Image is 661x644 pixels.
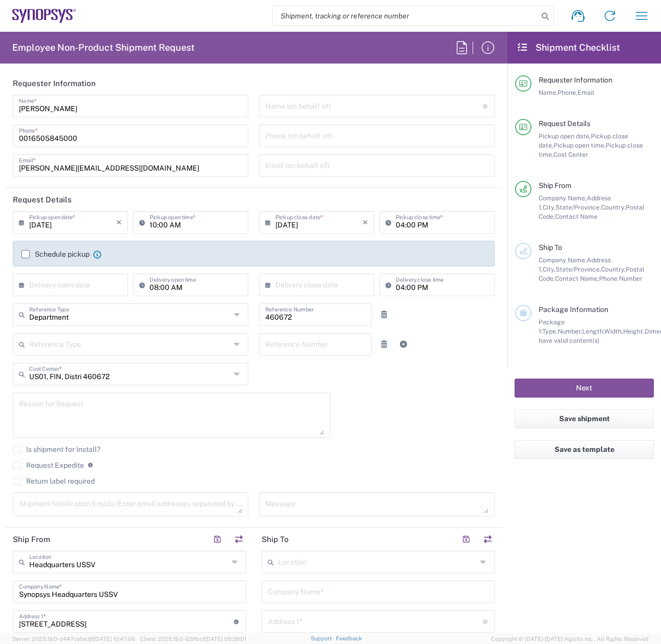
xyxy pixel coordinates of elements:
[543,265,556,273] span: City,
[262,534,289,545] h2: Ship To
[363,214,368,231] i: ×
[116,214,122,231] i: ×
[273,6,538,26] input: Shipment, tracking or reference number
[13,461,84,469] label: Request Expedite
[556,265,601,273] span: State/Province,
[539,119,590,128] span: Request Details
[517,41,620,54] h2: Shipment Checklist
[539,89,558,96] span: Name,
[553,141,606,149] span: Pickup open time,
[94,636,135,642] span: [DATE] 10:47:06
[539,76,612,84] span: Requester Information
[553,151,588,158] span: Cost Center
[12,636,135,642] span: Server: 2025.19.0-d447cefac8f
[396,337,411,351] a: Add Reference
[539,318,565,335] span: Package 1:
[13,477,95,485] label: Return label required
[13,534,50,545] h2: Ship From
[601,265,626,273] span: Country,
[22,250,90,258] label: Schedule pickup
[539,256,587,264] span: Company Name,
[515,409,654,428] button: Save shipment
[515,440,654,459] button: Save as template
[13,195,72,205] h2: Request Details
[205,636,246,642] span: [DATE] 09:39:01
[377,307,391,322] a: Remove Reference
[539,305,608,314] span: Package Information
[582,327,604,335] span: Length,
[539,194,587,202] span: Company Name,
[556,203,601,211] span: State/Province,
[599,275,643,282] span: Phone Number
[558,327,582,335] span: Number,
[578,89,594,96] span: Email
[601,203,626,211] span: Country,
[12,41,195,54] h2: Employee Non-Product Shipment Request
[555,275,599,282] span: Contact Name,
[13,445,100,453] label: Is shipment for Install?
[539,181,571,190] span: Ship From
[555,213,598,220] span: Contact Name
[311,635,336,641] a: Support
[140,636,246,642] span: Client: 2025.19.0-129fbcf
[539,132,591,140] span: Pickup open date,
[558,89,578,96] span: Phone,
[604,327,623,335] span: Width,
[623,327,645,335] span: Height,
[542,327,558,335] span: Type,
[539,243,562,252] span: Ship To
[13,78,96,89] h2: Requester Information
[377,337,391,351] a: Remove Reference
[543,203,556,211] span: City,
[515,379,654,398] button: Next
[491,634,649,643] span: Copyright © [DATE]-[DATE] Agistix Inc., All Rights Reserved
[336,635,362,641] a: Feedback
